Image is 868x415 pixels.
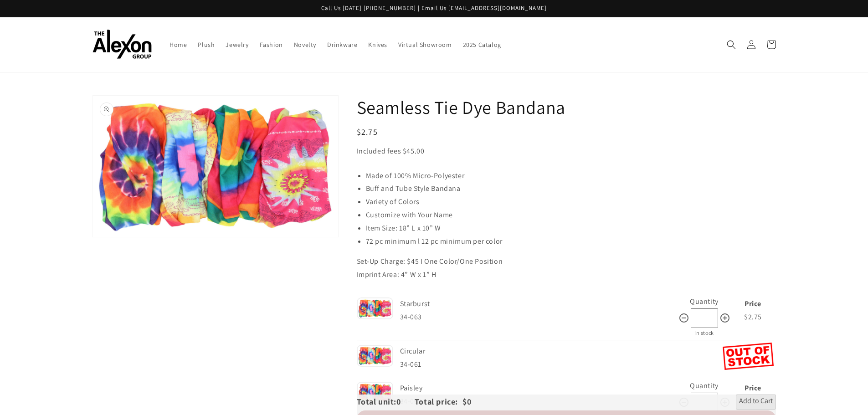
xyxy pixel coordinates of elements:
[169,41,187,49] span: Home
[357,255,776,268] p: Set-Up Charge: $45 I One Color/One Position
[400,311,678,324] div: 34-063
[721,35,741,55] summary: Search
[400,382,676,395] div: Paisley
[357,297,393,319] img: Starburst
[254,35,288,54] a: Fashion
[366,235,776,248] li: 72 pc minimum l 12 pc minimum per color
[736,395,776,409] button: Add to Cart
[357,395,462,409] div: Total unit: Total price:
[400,358,723,371] div: 34-061
[739,396,773,407] span: Add to Cart
[690,297,719,306] label: Quantity
[226,41,248,49] span: Jewelry
[744,312,762,322] span: $2.75
[357,146,425,156] span: Included fees $45.00
[220,35,254,54] a: Jewelry
[400,345,720,358] div: Circular
[398,41,452,49] span: Virtual Showroom
[357,127,378,137] span: $2.75
[294,41,316,49] span: Novelty
[357,345,393,367] img: Circular
[463,41,501,49] span: 2025 Catalog
[366,222,776,235] li: Item Size: 18” L x 10” W
[462,396,471,407] span: $0
[288,35,322,54] a: Novelty
[366,209,776,222] li: Customize with Your Name
[192,35,220,54] a: Plush
[733,382,774,395] div: Price
[363,35,393,54] a: Knives
[723,343,774,370] img: Out of Stock Circular
[393,35,457,54] a: Virtual Showroom
[198,41,215,49] span: Plush
[327,41,357,49] span: Drinkware
[366,169,776,183] li: Made of 100% Micro-Polyester
[396,396,415,407] span: 0
[368,41,387,49] span: Knives
[357,382,393,404] img: Paisley
[678,328,730,338] div: In stock
[357,268,776,282] p: Imprint Area: 4” W x 1” H
[400,297,676,311] div: Starburst
[366,182,776,195] li: Buff and Tube Style Bandana
[357,95,776,119] h1: Seamless Tie Dye Bandana
[690,381,719,390] label: Quantity
[733,297,774,311] div: Price
[457,35,507,54] a: 2025 Catalog
[322,35,363,54] a: Drinkware
[164,35,192,54] a: Home
[366,195,776,209] li: Variety of Colors
[260,41,283,49] span: Fashion
[92,30,152,59] img: The Alexon Group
